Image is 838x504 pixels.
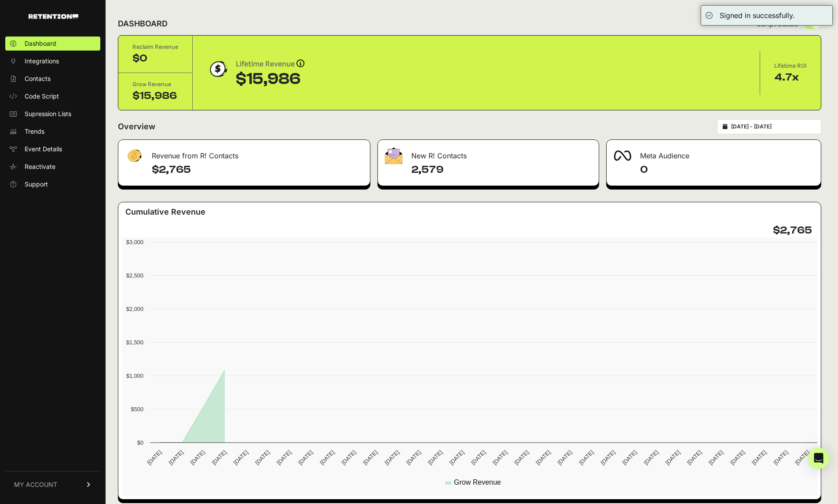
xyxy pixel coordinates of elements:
text: [DATE] [707,449,725,466]
img: fa-meta-2f981b61bb99beabf952f7030308934f19ce035c18b003e963880cc3fabeebb7.png [614,150,631,161]
text: [DATE] [340,449,357,466]
div: Meta Audience [607,140,821,166]
a: Reactivate [5,160,100,174]
text: $0 [137,439,143,446]
text: [DATE] [427,449,444,466]
h2: Overview [118,121,155,133]
div: Grow Revenue [132,80,178,89]
text: [DATE] [750,449,768,466]
div: $15,986 [132,89,178,103]
a: Support [5,177,100,191]
img: dollar-coin-05c43ed7efb7bc0c12610022525b4bbbb207c7efeef5aecc26f025e68dcafac9.png [207,58,229,80]
text: [DATE] [297,449,314,466]
text: $3,000 [126,239,143,245]
text: [DATE] [599,449,616,466]
a: MY ACCOUNT [5,471,100,498]
a: Trends [5,124,100,139]
text: Grow Revenue [454,478,501,486]
span: Reactivate [25,162,55,171]
text: $500 [131,406,143,413]
text: [DATE] [621,449,638,466]
span: Integrations [25,57,59,66]
h4: $2,765 [773,223,812,237]
a: Dashboard [5,37,100,51]
text: [DATE] [254,449,271,466]
text: [DATE] [167,449,184,466]
a: Code Script [5,89,100,103]
text: $2,000 [126,306,143,312]
h4: 0 [640,163,814,177]
text: [DATE] [534,449,552,466]
text: [DATE] [772,449,789,466]
text: [DATE] [189,449,206,466]
div: Signed in successfully. [720,10,795,21]
text: [DATE] [643,449,660,466]
span: Support [25,180,48,189]
span: Trends [25,127,44,136]
text: [DATE] [578,449,595,466]
text: [DATE] [362,449,379,466]
a: Contacts [5,72,100,86]
div: New R! Contacts [378,140,598,166]
h4: 2,579 [411,163,591,177]
img: Retention.com [29,14,78,19]
span: Event Details [25,145,62,153]
div: $15,986 [236,70,304,88]
img: fa-dollar-13500eef13a19c4ab2b9ed9ad552e47b0d9fc28b02b83b90ba0e00f96d6372e9.png [125,147,143,164]
text: [DATE] [686,449,703,466]
text: [DATE] [491,449,509,466]
text: $1,500 [126,339,143,346]
span: Code Script [25,92,59,101]
div: Revenue from R! Contacts [118,140,370,166]
div: Reclaim Revenue [132,43,178,51]
text: [DATE] [318,449,336,466]
text: [DATE] [556,449,573,466]
text: [DATE] [513,449,530,466]
div: Lifetime Revenue [236,58,304,70]
text: [DATE] [405,449,422,466]
span: Contacts [25,74,51,83]
text: $2,500 [126,272,143,279]
a: Event Details [5,142,100,156]
text: [DATE] [664,449,681,466]
text: [DATE] [729,449,746,466]
text: [DATE] [794,449,811,466]
h2: DASHBOARD [118,18,168,30]
div: 4.7x [774,70,807,84]
a: Supression Lists [5,107,100,121]
text: [DATE] [383,449,400,466]
a: Integrations [5,54,100,68]
span: MY ACCOUNT [14,480,57,489]
div: Open Intercom Messenger [808,448,829,469]
text: [DATE] [211,449,228,466]
text: $1,000 [126,373,143,379]
span: Supression Lists [25,110,71,118]
text: [DATE] [275,449,293,466]
text: [DATE] [470,449,487,466]
div: $0 [132,51,178,66]
span: Dashboard [25,39,56,48]
text: [DATE] [146,449,163,466]
div: Lifetime ROI [774,62,807,70]
h4: $2,765 [152,163,363,177]
h3: Cumulative Revenue [125,206,205,218]
img: fa-envelope-19ae18322b30453b285274b1b8af3d052b27d846a4fbe8435d1a52b978f639a2.png [385,147,403,164]
text: [DATE] [448,449,465,466]
text: [DATE] [232,449,249,466]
